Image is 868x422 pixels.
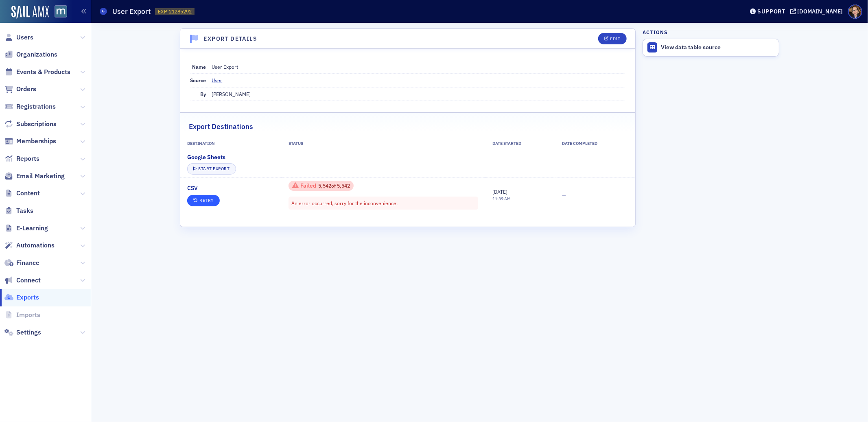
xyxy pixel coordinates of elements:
dd: [PERSON_NAME] [212,87,625,101]
span: By [200,91,206,97]
span: Settings [16,328,41,337]
span: EXP-21285292 [158,8,192,15]
span: Content [16,189,40,198]
a: Connect [4,276,41,285]
button: Edit [598,33,626,44]
a: Tasks [4,206,33,215]
a: Finance [4,258,39,267]
span: Source [190,77,206,83]
div: [DOMAIN_NAME] [798,8,843,15]
span: Memberships [16,137,56,146]
h4: Export Details [204,35,258,43]
h4: Actions [643,28,668,36]
div: Failed [300,184,316,188]
time: 11:39 AM [492,196,511,201]
dd: User Export [212,60,625,73]
a: Subscriptions [4,120,57,129]
span: Exports [16,293,39,302]
h1: User Export [113,7,151,16]
span: Events & Products [16,68,70,77]
span: Organizations [16,50,57,59]
span: Name [192,63,206,70]
div: Edit [610,37,621,41]
span: — [562,192,566,198]
div: 5542 / 5542 Rows [289,181,354,191]
a: Orders [4,85,36,94]
a: Content [4,189,40,198]
a: Settings [4,328,41,337]
th: Status [282,138,485,150]
a: E-Learning [4,224,48,233]
span: Users [16,33,33,42]
a: Registrations [4,102,56,111]
span: Reports [16,154,39,163]
img: SailAMX [55,5,67,18]
h2: Export Destinations [189,121,253,132]
th: Destination [180,138,282,150]
div: 5,542 of 5,542 [292,182,350,189]
a: Email Marketing [4,172,65,181]
span: Imports [16,310,40,319]
a: Events & Products [4,68,70,77]
a: View data table source [643,39,779,56]
span: Registrations [16,102,56,111]
th: Date Completed [555,138,635,150]
a: View Homepage [49,5,67,19]
a: Reports [4,154,39,163]
span: Finance [16,258,39,267]
span: Orders [16,85,36,94]
a: Exports [4,293,39,302]
span: Automations [16,241,55,250]
span: Profile [848,4,862,19]
span: Subscriptions [16,120,57,129]
button: [DOMAIN_NAME] [790,9,846,14]
span: CSV [187,184,198,192]
span: [DATE] [492,188,507,195]
a: Automations [4,241,55,250]
div: An error occurred, sorry for the inconvenience. [289,197,478,210]
a: Organizations [4,50,57,59]
a: Imports [4,310,40,319]
th: Date Started [485,138,555,150]
div: View data table source [661,44,775,51]
img: SailAMX [11,6,49,19]
button: Start Export [187,163,236,175]
button: Retry [187,195,220,206]
span: Tasks [16,206,33,215]
span: Email Marketing [16,172,65,181]
a: Memberships [4,137,56,146]
a: Users [4,33,33,42]
span: Google Sheets [187,153,225,162]
span: E-Learning [16,224,48,233]
div: Support [757,8,785,15]
span: Connect [16,276,41,285]
a: User [212,77,228,84]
